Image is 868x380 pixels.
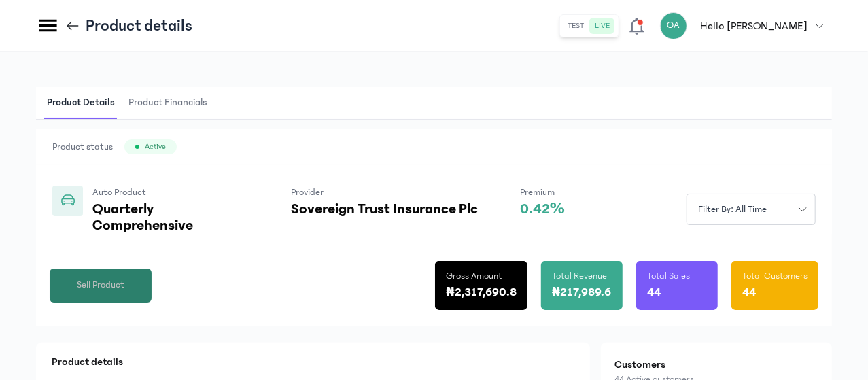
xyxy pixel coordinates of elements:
span: Product status [52,140,113,154]
p: ₦2,317,690.8 [446,283,517,302]
p: Hello [PERSON_NAME] [701,18,808,34]
button: Filter by: all time [687,194,816,225]
p: Total Sales [647,269,690,283]
span: Product Details [44,87,118,119]
span: Active [145,141,166,152]
button: Sell Product [50,269,152,303]
button: Product Financials [126,87,218,119]
h2: Customers [614,356,818,373]
button: Product Details [44,87,126,119]
p: Product details [86,15,192,37]
span: Auto Product [92,187,146,198]
p: Product details [52,353,574,370]
button: live [590,18,616,34]
p: Total Revenue [552,269,607,283]
div: OA [660,12,687,39]
span: Product Financials [126,87,210,119]
span: Premium [520,187,555,198]
span: Provider [291,187,324,198]
p: 0.42% [520,201,565,218]
p: 44 [647,283,661,302]
p: 44 [742,283,756,302]
span: Sell Product [77,278,124,292]
p: Gross Amount [446,269,502,283]
button: OAHello [PERSON_NAME] [660,12,832,39]
p: Quarterly Comprehensive [92,201,249,234]
button: test [563,18,590,34]
span: Filter by: all time [690,203,776,217]
p: Sovereign Trust Insurance Plc [291,201,478,218]
p: Total Customers [742,269,808,283]
p: ₦217,989.6 [552,283,612,302]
